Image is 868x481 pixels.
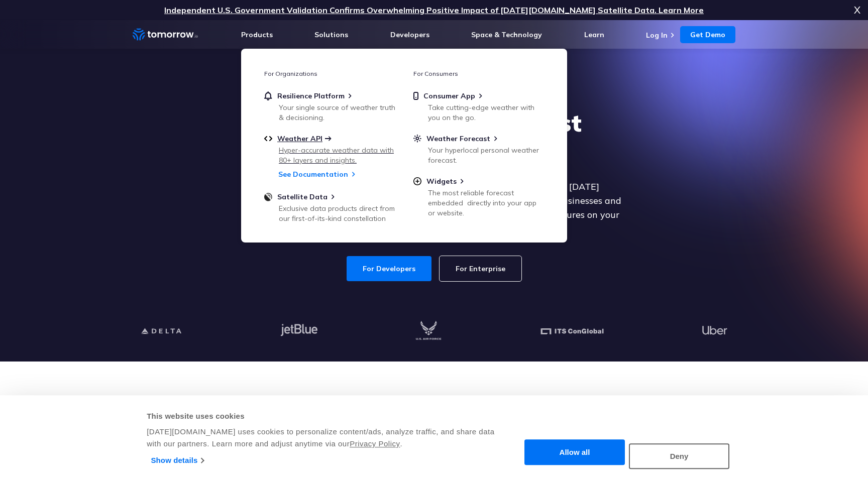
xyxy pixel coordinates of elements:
h1: Explore the World’s Best Weather API [240,107,628,168]
a: Resilience PlatformYour single source of weather truth & decisioning. [264,91,395,121]
a: WidgetsThe most reliable forecast embedded directly into your app or website. [413,177,544,216]
button: Deny [629,443,729,469]
div: [DATE][DOMAIN_NAME] uses cookies to personalize content/ads, analyze traffic, and share data with... [147,426,496,450]
a: Satellite DataExclusive data products direct from our first-of-its-kind constellation [264,192,395,221]
img: plus-circle.svg [413,177,421,186]
button: Allow all [524,440,625,465]
div: Your single source of weather truth & decisioning. [279,102,396,123]
a: Solutions [314,30,348,39]
a: Show details [151,453,204,468]
span: Weather Forecast [426,134,490,143]
div: The most reliable forecast embedded directly into your app or website. [428,188,545,218]
div: This website uses cookies [147,410,496,422]
div: Take cutting-edge weather with you on the go. [428,102,545,123]
img: bell.svg [264,91,272,100]
a: Weather ForecastYour hyperlocal personal weather forecast. [413,134,544,163]
span: Widgets [426,177,457,186]
img: mobile.svg [413,91,418,100]
a: Developers [390,30,429,39]
h3: For Consumers [413,70,544,77]
a: Learn [584,30,604,39]
img: satellite-data-menu.png [264,192,272,201]
img: sun.svg [413,134,421,143]
span: Consumer App [423,91,475,100]
span: Weather API [277,134,322,143]
p: Get reliable and precise weather data through our free API. Count on [DATE][DOMAIN_NAME] for quic... [240,180,628,236]
div: Your hyperlocal personal weather forecast. [428,145,545,165]
a: Weather APIHyper-accurate weather data with 80+ layers and insights. [264,134,395,163]
a: Log In [646,31,668,40]
a: See Documentation [278,170,348,179]
a: For Enterprise [440,256,521,281]
span: Satellite Data [277,192,328,201]
div: Hyper-accurate weather data with 80+ layers and insights. [279,145,396,165]
a: For Developers [347,256,431,281]
h3: For Organizations [264,70,395,77]
a: Privacy Policy [350,439,400,448]
a: Products [241,30,273,39]
span: Resilience Platform [277,91,345,100]
a: Home link [133,27,198,42]
a: Get Demo [680,26,735,43]
img: api.svg [264,134,272,143]
a: Independent U.S. Government Validation Confirms Overwhelming Positive Impact of [DATE][DOMAIN_NAM... [164,5,704,15]
a: Consumer AppTake cutting-edge weather with you on the go. [413,91,544,121]
div: Exclusive data products direct from our first-of-its-kind constellation [279,203,396,223]
a: Space & Technology [471,30,542,39]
